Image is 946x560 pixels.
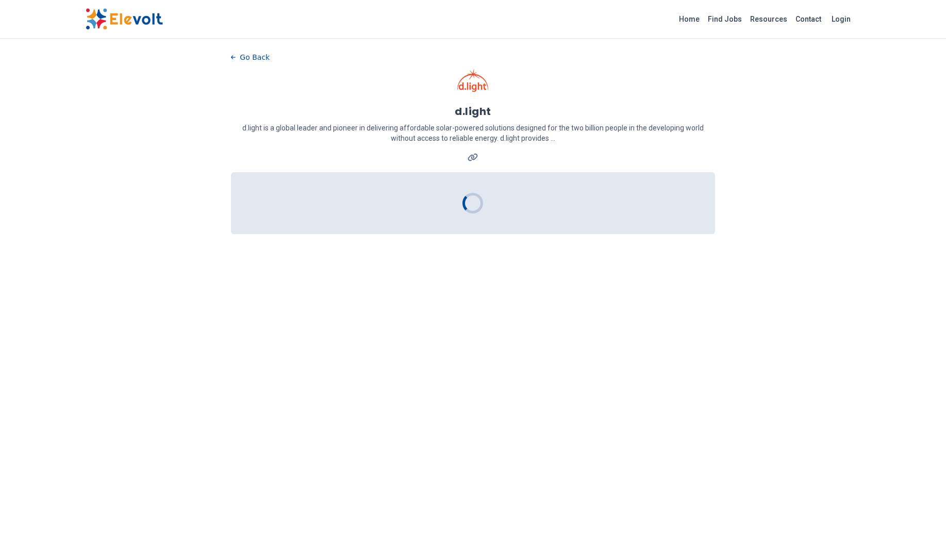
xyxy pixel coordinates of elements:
iframe: Advertisement [732,50,861,359]
div: Loading... [459,189,488,218]
a: Contact [791,11,825,27]
img: d.light [457,65,488,96]
a: Login [825,9,857,29]
p: d.light is a global leader and pioneer in delivering affordable solar-powered solutions designed ... [231,123,715,143]
iframe: Advertisement [86,50,215,359]
button: Go Back [231,50,270,65]
h1: d.light [455,104,491,119]
img: Elevolt [86,8,163,30]
a: Resources [746,11,791,27]
a: Home [675,11,704,27]
a: Find Jobs [704,11,746,27]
